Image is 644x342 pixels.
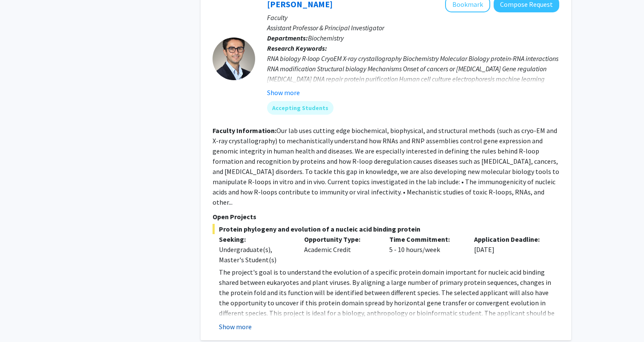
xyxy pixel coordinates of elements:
iframe: Chat [6,304,36,336]
fg-read-more: Our lab uses cutting edge biochemical, biophysical, and structural methods (such as cryo-EM and X... [213,126,559,206]
p: Application Deadline: [474,234,546,244]
div: 5 - 10 hours/week [383,234,468,265]
span: Protein phylogeny and evolution of a nucleic acid binding protein [213,224,559,234]
p: The project's goal is to understand the evolution of a specific protein domain important for nucl... [219,267,559,339]
div: [DATE] [468,234,553,265]
p: Open Projects [213,212,559,222]
button: Show more [267,87,300,98]
div: RNA biology R-loop CryoEM X-ray crystallography Biochemistry Molecular Biology protein-RNA intera... [267,53,559,94]
button: Show more [219,322,252,332]
b: Departments: [267,34,308,42]
mat-chip: Accepting Students [267,101,333,115]
p: Time Commitment: [389,234,462,244]
p: Assistant Professor & Principal Investigator [267,23,559,33]
p: Opportunity Type: [304,234,377,244]
div: Academic Credit [298,234,383,265]
b: Faculty Information: [213,126,276,135]
p: Faculty [267,12,559,23]
p: Seeking: [219,234,291,244]
div: Undergraduate(s), Master's Student(s) [219,244,291,265]
span: Biochemistry [308,34,344,42]
b: Research Keywords: [267,44,327,52]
